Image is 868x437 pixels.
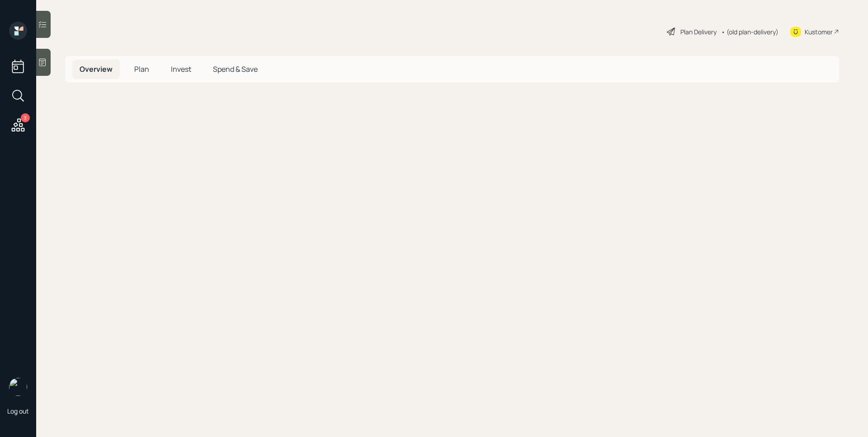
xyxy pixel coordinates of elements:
[9,378,27,396] img: james-distasi-headshot.png
[21,113,30,122] div: 3
[721,27,778,37] div: • (old plan-delivery)
[680,27,717,37] div: Plan Delivery
[171,64,191,74] span: Invest
[7,407,29,415] div: Log out
[213,64,258,74] span: Spend & Save
[805,27,833,37] div: Kustomer
[80,64,113,74] span: Overview
[134,64,149,74] span: Plan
